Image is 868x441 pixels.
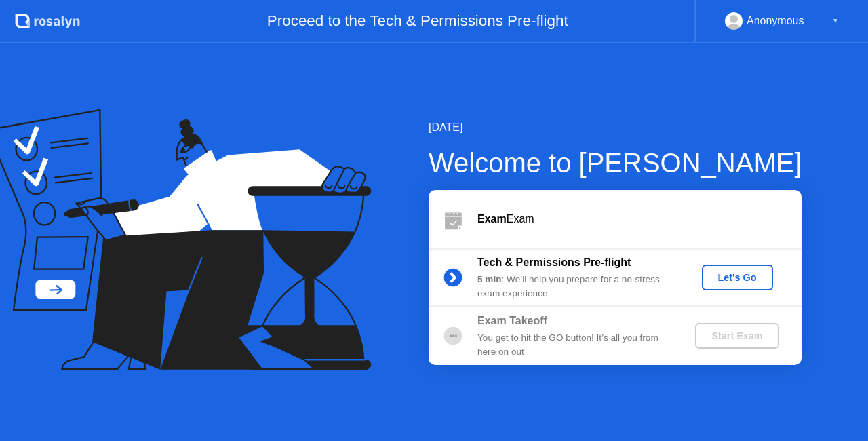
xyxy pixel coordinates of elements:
b: Tech & Permissions Pre-flight [477,256,631,268]
b: 5 min [477,274,502,284]
button: Start Exam [695,323,778,349]
b: Exam [477,213,507,225]
div: Start Exam [701,330,773,341]
div: [DATE] [429,119,802,136]
button: Let's Go [702,265,773,290]
div: ▼ [832,12,839,30]
div: Anonymous [747,12,804,30]
div: Let's Go [707,272,768,283]
div: Welcome to [PERSON_NAME] [429,142,802,183]
b: Exam Takeoff [477,315,547,326]
div: You get to hit the GO button! It’s all you from here on out [477,331,673,359]
div: Exam [477,211,802,227]
div: : We’ll help you prepare for a no-stress exam experience [477,273,673,301]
